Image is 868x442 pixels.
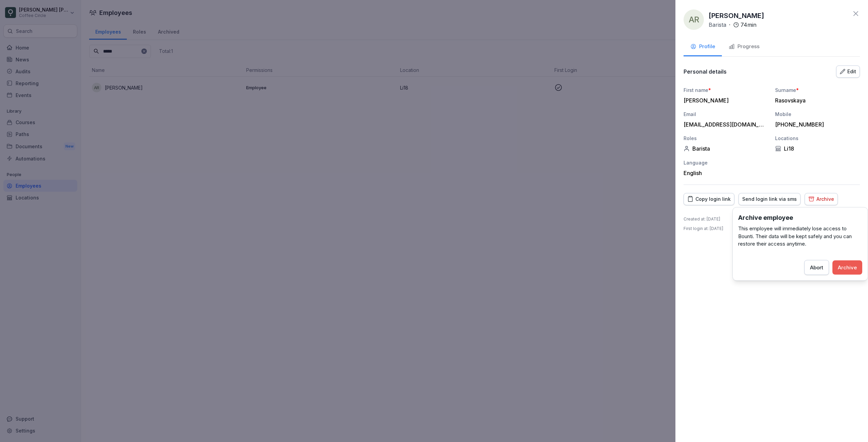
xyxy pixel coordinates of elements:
button: Profile [684,38,722,56]
div: Archive [838,264,857,271]
div: [PERSON_NAME] [684,97,765,104]
div: Surname [775,87,860,94]
div: Email [684,111,768,118]
button: Copy login link [684,193,734,205]
div: Locations [775,135,860,142]
div: Barista [684,145,768,152]
button: Abort [804,260,829,275]
div: Language [684,159,768,166]
button: Edit [836,65,860,78]
div: Rasovskaya [775,97,856,104]
div: Edit [840,68,856,75]
p: This employee will immediately lose access to Bounti. Their data will be kept safely and you can ... [738,225,862,248]
div: Li18 [775,145,860,152]
p: Personal details [684,68,727,75]
button: Archive [832,260,862,274]
p: First login at : [DATE] [684,226,723,232]
p: Created at : [DATE] [684,216,720,222]
div: Abort [810,264,823,271]
div: English [684,170,768,176]
div: Mobile [775,111,860,118]
p: Barista [709,21,726,29]
div: [PHONE_NUMBER] [775,121,856,128]
div: Archive [808,195,834,203]
h3: Archive employee [738,213,862,222]
div: Profile [690,43,715,51]
p: [PERSON_NAME] [709,11,764,21]
p: 74 min [741,21,756,29]
div: [EMAIL_ADDRESS][DOMAIN_NAME] [684,121,765,128]
div: AR [684,9,704,30]
div: Progress [729,43,759,51]
div: Send login link via sms [742,195,797,203]
div: Roles [684,135,768,142]
button: Archive [805,193,838,205]
button: Send login link via sms [738,193,801,205]
button: Progress [722,38,766,56]
div: · [709,21,756,29]
div: First name [684,87,768,94]
div: Copy login link [687,195,731,203]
